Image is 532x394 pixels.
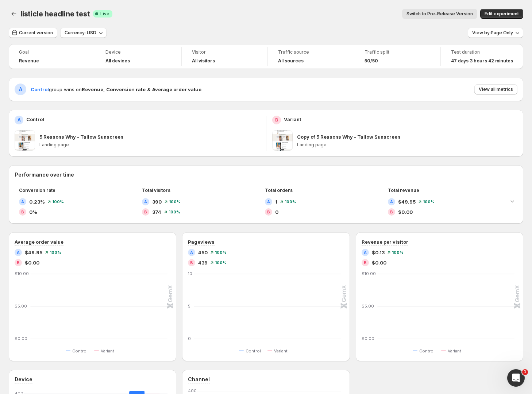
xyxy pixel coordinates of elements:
[364,260,367,265] h2: B
[60,28,107,38] button: Currency: USD
[390,200,393,204] h2: A
[362,271,376,276] text: $10.00
[267,210,270,214] h2: B
[274,348,288,354] span: Variant
[9,28,57,38] button: Current version
[142,188,170,193] span: Total visitors
[15,238,63,246] h3: Average order value
[284,116,301,123] p: Variant
[192,58,215,64] h4: All visitors
[31,86,203,92] span: group wins on .
[448,348,461,354] span: Variant
[372,249,385,256] span: $0.13
[198,259,208,266] span: 439
[188,376,210,383] h3: Channel
[82,86,103,92] strong: Revenue
[50,250,61,255] span: 100 %
[25,249,42,256] span: $49.95
[390,210,393,214] h2: B
[480,9,523,19] button: Edit experiment
[507,196,517,206] button: Expand chart
[19,30,53,36] span: Current version
[169,210,180,214] span: 100 %
[152,198,162,205] span: 390
[21,210,24,214] h2: B
[392,250,404,255] span: 100 %
[188,271,192,276] text: 10
[485,11,519,17] span: Edit experiment
[190,260,193,265] h2: B
[275,117,278,123] h2: B
[398,198,416,205] span: $49.95
[105,49,171,55] span: Device
[402,9,477,19] button: Switch to Pre-Release Version
[239,347,264,355] button: Control
[17,250,20,255] h2: A
[441,347,464,355] button: Variant
[362,238,408,246] h3: Revenue per visitor
[419,348,435,354] span: Control
[278,58,304,64] h4: All sources
[188,304,190,309] text: 5
[19,188,55,193] span: Conversion rate
[297,142,518,148] p: Landing page
[39,142,260,148] p: Landing page
[25,259,39,266] span: $0.00
[29,198,45,205] span: 0.23%
[72,348,88,354] span: Control
[388,188,419,193] span: Total revenue
[105,49,171,65] a: DeviceAll devices
[65,30,96,36] span: Currency: USD
[19,49,85,55] span: Goal
[365,58,378,64] span: 50/50
[451,49,513,55] span: Test duration
[101,348,114,354] span: Variant
[275,208,278,216] span: 0
[105,58,130,64] h4: All devices
[144,200,147,204] h2: A
[507,369,525,387] iframe: Intercom live chat
[372,259,386,266] span: $0.00
[267,347,290,355] button: Variant
[190,250,193,255] h2: A
[188,336,191,341] text: 0
[19,49,85,65] a: GoalRevenue
[272,130,293,151] img: Copy of 5 Reasons Why - Tallow Sunscreen
[9,9,19,19] button: Back
[479,86,513,92] span: View all metrics
[152,86,201,92] strong: Average order value
[188,388,197,393] text: 400
[285,200,296,204] span: 100 %
[522,369,528,375] span: 1
[398,208,413,216] span: $0.00
[406,11,473,17] span: Switch to Pre-Release Version
[15,130,35,151] img: 5 Reasons Why - Tallow Sunscreen
[19,58,39,64] span: Revenue
[278,49,344,65] a: Traffic sourceAll sources
[423,200,435,204] span: 100 %
[66,347,90,355] button: Control
[472,30,513,36] span: View by: Page Only
[215,260,227,265] span: 100 %
[468,28,523,38] button: View by:Page Only
[17,260,20,265] h2: B
[147,86,151,92] strong: &
[106,86,146,92] strong: Conversion rate
[365,49,430,55] span: Traffic split
[15,171,517,178] h2: Performance over time
[451,58,513,64] span: 47 days 3 hours 42 minutes
[192,49,258,65] a: VisitorAll visitors
[19,86,22,93] h2: A
[103,86,105,92] strong: ,
[192,49,258,55] span: Visitor
[267,200,270,204] h2: A
[365,49,430,65] a: Traffic split50/50
[188,238,215,246] h3: Pageviews
[246,348,261,354] span: Control
[15,376,32,383] h3: Device
[31,86,49,92] span: Control
[15,336,27,341] text: $0.00
[39,133,123,140] p: 5 Reasons Why - Tallow Sunscreen
[29,208,37,216] span: 0%
[21,200,24,204] h2: A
